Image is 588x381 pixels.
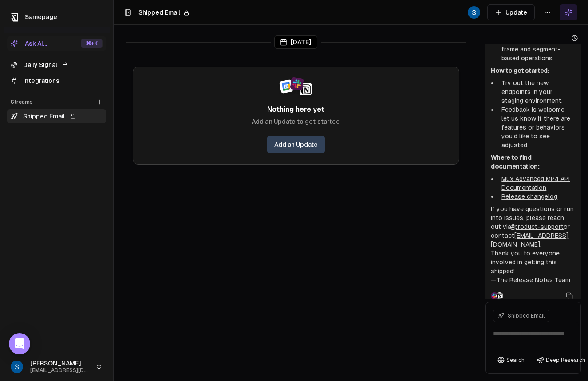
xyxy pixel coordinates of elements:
li: Try out the new endpoints in your staging environment. [498,79,576,105]
button: Ask AI...⌘+K [7,36,106,51]
p: Thank you to everyone involved in getting this shipped! [491,249,576,275]
span: Samepage [25,13,57,20]
strong: Where to find documentation: [491,154,540,170]
a: Integrations [7,74,106,88]
div: ⌘ +K [81,39,103,48]
a: #product-support [511,223,564,230]
a: Mux Advanced MP4 API Documentation [501,175,570,191]
a: Add an Update [267,136,325,153]
img: Notion [300,83,312,95]
p: If you have questions or run into issues, please reach out via or contact . [491,204,576,249]
span: Nothing here yet [267,104,324,115]
img: _image [11,361,23,373]
button: Update [487,4,535,20]
div: Open Intercom Messenger [9,333,30,354]
span: [EMAIL_ADDRESS][DOMAIN_NAME] [30,367,92,374]
button: [PERSON_NAME][EMAIL_ADDRESS][DOMAIN_NAME] [7,356,106,377]
span: Shipped Email [138,9,180,16]
img: _image [468,6,480,19]
img: Google Calendar [279,79,293,94]
img: Slack [491,292,498,299]
div: [DATE] [274,35,317,49]
span: Add an Update to get started [252,117,340,127]
a: Shipped Email [7,109,106,123]
img: Notion [496,292,503,299]
div: Streams [7,95,106,109]
div: Ask AI... [11,39,47,48]
a: Daily Signal [7,58,106,72]
strong: How to get started: [491,67,549,74]
a: [EMAIL_ADDRESS][DOMAIN_NAME] [491,232,568,248]
span: [PERSON_NAME] [30,360,92,368]
span: Shipped Email [508,312,545,319]
p: —The Release Notes Team [491,275,576,284]
img: Slack [290,77,304,91]
li: Feedback is welcome—let us know if there are features or behaviors you’d like to see adjusted. [498,105,576,149]
button: Search [493,354,529,366]
a: Release changelog [501,193,557,200]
